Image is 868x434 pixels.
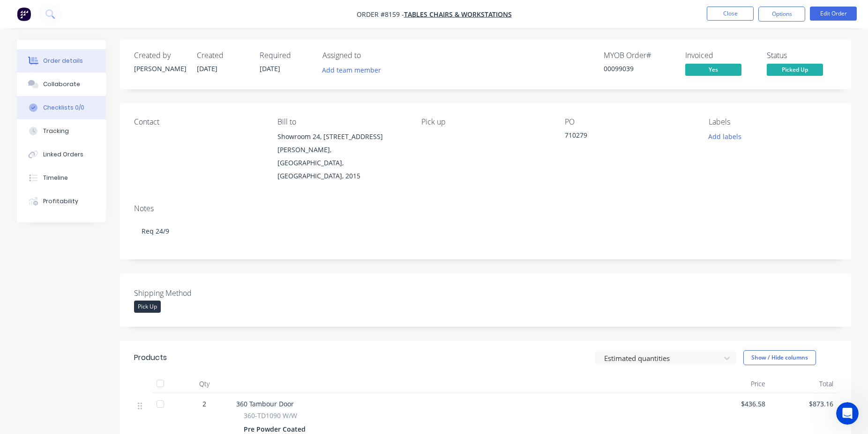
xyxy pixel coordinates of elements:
[236,399,294,408] span: 360 Tambour Door
[767,64,823,78] button: Picked Up
[43,150,83,159] div: Linked Orders
[743,350,816,365] button: Show / Hide columns
[277,130,406,183] div: Showroom 24, [STREET_ADDRESS][PERSON_NAME],[GEOGRAPHIC_DATA], [GEOGRAPHIC_DATA], 2015
[134,352,167,363] div: Products
[322,64,386,76] button: Add team member
[701,375,769,393] div: Price
[707,7,754,21] button: Close
[277,130,406,156] div: Showroom 24, [STREET_ADDRESS][PERSON_NAME],
[322,51,416,60] div: Assigned to
[17,143,106,166] button: Linked Orders
[17,73,106,96] button: Collaborate
[317,64,386,76] button: Add team member
[604,64,674,74] div: 00099039
[769,375,837,393] div: Total
[767,64,823,75] span: Picked Up
[565,118,693,126] div: PO
[176,375,232,393] div: Qty
[685,64,741,75] span: Yes
[421,118,550,126] div: Pick up
[202,399,206,409] span: 2
[17,49,106,73] button: Order details
[773,399,833,409] span: $873.16
[134,51,186,60] div: Created by
[43,197,78,206] div: Profitability
[134,64,186,74] div: [PERSON_NAME]
[685,51,756,60] div: Invoiced
[134,301,161,313] div: Pick Up
[43,174,68,182] div: Timeline
[43,127,69,135] div: Tracking
[17,119,106,143] button: Tracking
[134,217,837,245] div: Req 24/9
[277,118,406,126] div: Bill to
[17,190,106,213] button: Profitability
[758,7,805,22] button: Options
[43,103,84,112] div: Checklists 0/0
[260,64,280,73] span: [DATE]
[260,51,311,60] div: Required
[244,411,297,420] span: 360-TD1090 W/W
[134,204,837,213] div: Notes
[404,10,512,19] a: Tables Chairs & Workstations
[810,7,857,21] button: Edit Order
[43,80,80,88] div: Collaborate
[17,7,31,21] img: Factory
[197,51,248,60] div: Created
[767,51,837,60] div: Status
[134,118,262,126] div: Contact
[565,130,682,143] div: 710279
[709,118,837,126] div: Labels
[836,402,859,425] iframe: Intercom live chat
[277,156,406,183] div: [GEOGRAPHIC_DATA], [GEOGRAPHIC_DATA], 2015
[17,166,106,190] button: Timeline
[134,287,251,299] label: Shipping Method
[17,96,106,119] button: Checklists 0/0
[43,57,83,65] div: Order details
[604,51,674,60] div: MYOB Order #
[197,64,217,73] span: [DATE]
[705,399,765,409] span: $436.58
[703,130,746,143] button: Add labels
[357,10,404,19] span: Order #8159 -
